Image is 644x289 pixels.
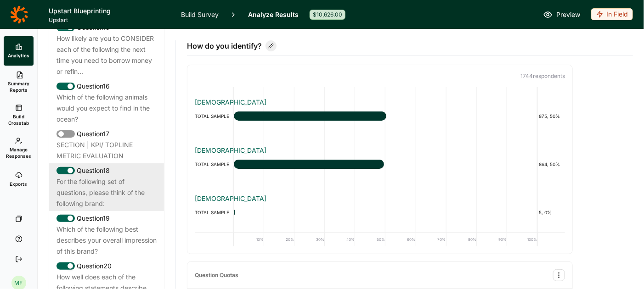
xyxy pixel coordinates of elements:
div: 20% [264,233,294,246]
a: Manage Responses [4,132,34,165]
div: 90% [477,233,507,246]
p: 1744 respondent s [195,72,565,80]
div: 70% [416,233,446,246]
div: 40% [325,233,355,246]
div: 80% [446,233,477,246]
h1: Upstart Blueprinting [49,6,170,17]
div: 30% [294,233,325,246]
button: In Field [591,8,633,21]
span: Build Crosstab [7,113,30,126]
div: Question 17 [56,128,157,139]
div: [DEMOGRAPHIC_DATA] [195,98,565,107]
div: $10,626.00 [310,10,345,20]
span: How do you identify? [187,40,262,51]
span: Preview [556,9,580,20]
a: Summary Reports [4,66,34,99]
div: [DEMOGRAPHIC_DATA] [195,194,565,203]
div: TOTAL SAMPLE [195,207,234,218]
div: Question 18 [56,165,157,176]
a: Exports [4,165,34,194]
div: Question 16 [56,81,157,92]
span: Summary Reports [7,80,30,93]
div: Which of the following animals would you expect to find in the ocean? [56,92,157,125]
a: Build Crosstab [4,99,34,132]
span: Exports [10,181,28,187]
div: 5, 0% [537,207,565,218]
div: 100% [507,233,537,246]
div: In Field [591,8,633,20]
div: Question 19 [56,213,157,224]
a: Preview [543,9,580,20]
span: Upstart [49,17,170,24]
div: How likely are you to CONSIDER each of the following the next time you need to borrow money or re... [56,33,157,77]
div: For the following set of questions, please think of the following brand: [56,176,157,209]
a: Analytics [4,36,34,66]
div: 864, 50% [537,159,565,170]
div: 10% [234,233,264,246]
span: Manage Responses [6,146,31,159]
div: 60% [385,233,416,246]
div: [DEMOGRAPHIC_DATA] [195,146,565,155]
div: 875, 50% [537,111,565,122]
div: Question 20 [56,261,157,272]
div: 50% [355,233,385,246]
span: Analytics [8,52,29,59]
button: Quota Options [553,269,565,281]
div: TOTAL SAMPLE [195,111,234,122]
div: Question Quotas [195,272,238,279]
div: SECTION | KPI/ TOPLINE METRIC EVALUATION [56,139,157,161]
div: Which of the following best describes your overall impression of this brand? [56,224,157,257]
div: TOTAL SAMPLE [195,159,234,170]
